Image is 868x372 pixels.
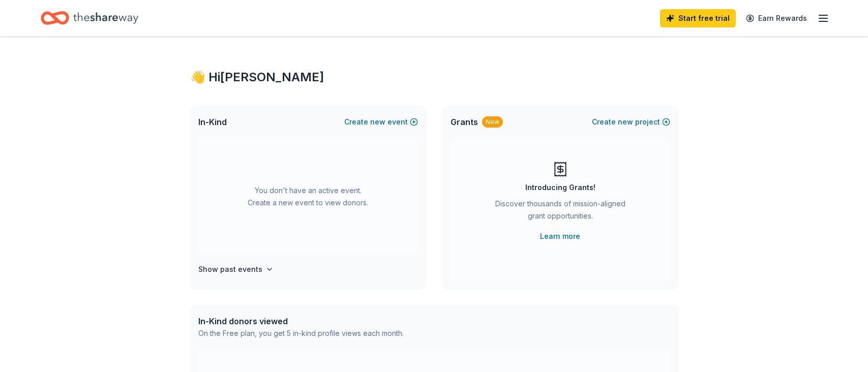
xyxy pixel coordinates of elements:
span: In-Kind [198,116,227,128]
button: Createnewproject [592,116,670,128]
div: On the Free plan, you get 5 in-kind profile views each month. [198,327,404,339]
span: new [370,116,385,128]
span: new [618,116,633,128]
button: Show past events [198,263,274,275]
div: New [482,116,503,128]
h4: Show past events [198,263,262,275]
a: Start free trial [660,9,736,27]
div: Introducing Grants! [525,181,595,194]
a: Home [41,6,138,30]
div: 👋 Hi [PERSON_NAME] [190,69,678,85]
span: Grants [451,116,478,128]
a: Earn Rewards [740,9,813,27]
div: In-Kind donors viewed [198,315,404,327]
a: Learn more [540,230,580,242]
button: Createnewevent [344,116,418,128]
div: Discover thousands of mission-aligned grant opportunities. [491,198,630,226]
div: You don't have an active event. Create a new event to view donors. [198,138,418,255]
